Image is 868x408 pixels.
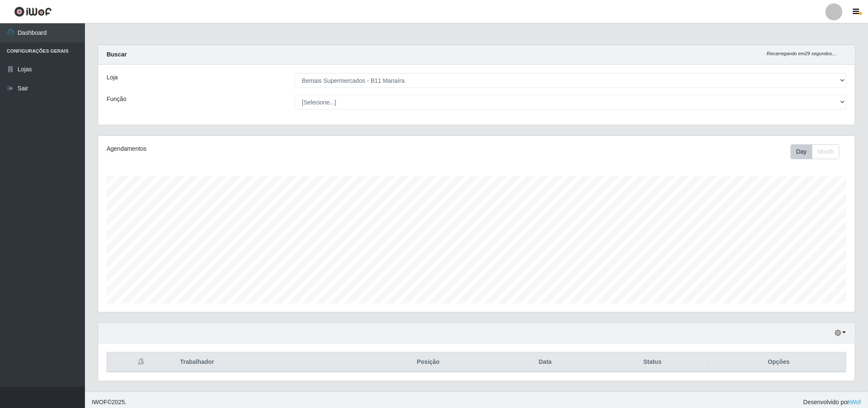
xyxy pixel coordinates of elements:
span: IWOF [92,399,107,405]
th: Trabalhador [175,352,359,372]
label: Loja [107,73,118,82]
div: Agendamentos [107,144,407,153]
th: Status [593,352,712,372]
label: Função [107,95,127,104]
img: CoreUI Logo [14,6,52,17]
div: Toolbar with button groups [791,144,846,159]
span: © 2025 . [92,398,127,407]
div: First group [791,144,840,159]
button: Day [791,144,812,159]
span: Desenvolvido por [803,398,861,407]
button: Month [812,144,840,159]
strong: Buscar [107,51,127,58]
th: Posição [360,352,497,372]
a: iWof [849,399,861,405]
i: Recarregando em 29 segundos... [767,51,836,56]
th: Opções [712,352,846,372]
th: Data [497,352,594,372]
